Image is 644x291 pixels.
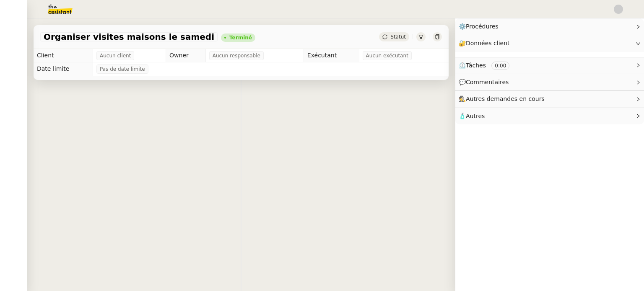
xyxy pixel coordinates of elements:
td: Exécutant [304,49,359,62]
span: Tâches [466,62,486,69]
nz-tag: 0:00 [491,62,509,70]
div: 🕵️Autres demandes en cours [455,91,644,107]
div: 💬Commentaires [455,74,644,90]
span: Pas de date limite [100,65,145,73]
span: 🔐 [459,39,513,48]
span: Aucun responsable [213,52,260,60]
td: Owner [166,49,206,62]
td: Date limite [34,62,93,76]
span: Organiser visites maisons le samedi [44,33,214,41]
div: ⏲️Tâches 0:00 [455,57,644,74]
span: Aucun client [100,52,131,60]
span: Autres demandes en cours [466,95,545,102]
span: ⏲️ [459,62,517,69]
div: Terminé [229,35,252,40]
td: Client [34,49,93,62]
div: 🔐Données client [455,35,644,52]
span: 🕵️ [459,95,548,102]
span: Autres [466,113,485,119]
div: ⚙️Procédures [455,18,644,35]
span: Procédures [466,23,499,30]
span: Statut [390,34,406,40]
span: 🧴 [459,113,485,119]
span: Données client [466,40,510,46]
span: 💬 [459,79,512,85]
span: Commentaires [466,79,509,85]
span: ⚙️ [459,22,502,31]
span: Aucun exécutant [366,52,408,60]
div: 🧴Autres [455,108,644,124]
